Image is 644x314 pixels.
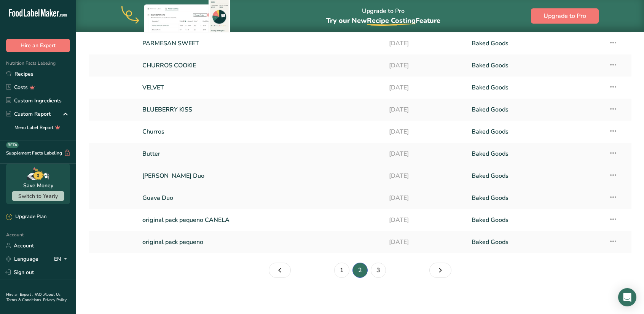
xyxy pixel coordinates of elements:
[142,102,380,118] a: BLUEBERRY KISS
[326,0,440,32] div: Upgrade to Pro
[389,234,462,250] a: [DATE]
[389,146,462,162] a: [DATE]
[142,35,380,51] a: PARMESAN SWEET
[544,11,586,21] span: Upgrade to Pro
[472,168,599,184] a: Baked Goods
[326,16,440,25] span: Try our New Feature
[472,124,599,140] a: Baked Goods
[6,213,46,221] div: Upgrade Plan
[472,80,599,96] a: Baked Goods
[142,168,380,184] a: [PERSON_NAME] Duo
[6,292,33,297] a: Hire an Expert .
[472,190,599,206] a: Baked Goods
[472,212,599,228] a: Baked Goods
[12,191,64,201] button: Switch to Yearly
[389,102,462,118] a: [DATE]
[142,57,380,73] a: CHURROS COOKIE
[472,102,599,118] a: Baked Goods
[389,212,462,228] a: [DATE]
[472,35,599,51] a: Baked Goods
[18,193,58,200] span: Switch to Yearly
[389,57,462,73] a: [DATE]
[472,57,599,73] a: Baked Goods
[389,168,462,184] a: [DATE]
[618,288,636,306] div: Open Intercom Messenger
[6,142,19,148] div: BETA
[6,110,51,118] div: Custom Report
[142,146,380,162] a: Butter
[472,234,599,250] a: Baked Goods
[472,146,599,162] a: Baked Goods
[531,8,599,24] button: Upgrade to Pro
[54,254,70,263] div: EN
[142,212,380,228] a: original pack pequeno CANELA
[389,80,462,96] a: [DATE]
[142,80,380,96] a: VELVET
[6,39,70,52] button: Hire an Expert
[389,35,462,51] a: [DATE]
[142,124,380,140] a: Churros
[371,263,386,278] a: Page 3.
[389,124,462,140] a: [DATE]
[43,297,67,303] a: Privacy Policy
[334,263,349,278] a: Page 1.
[35,292,44,297] a: FAQ .
[389,190,462,206] a: [DATE]
[6,297,43,303] a: Terms & Conditions .
[6,252,38,266] a: Language
[367,16,416,25] span: Recipe Costing
[23,182,53,190] div: Save Money
[6,292,61,303] a: About Us .
[269,263,291,278] a: Page 1.
[142,234,380,250] a: original pack pequeno
[429,263,451,278] a: Page 3.
[142,190,380,206] a: Guava Duo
